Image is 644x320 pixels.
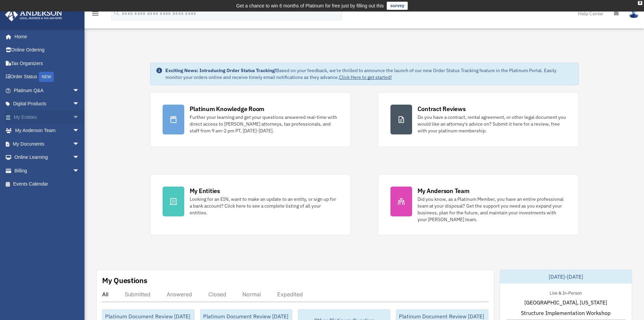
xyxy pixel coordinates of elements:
span: arrow_drop_down [73,110,86,124]
a: My Anderson Team Did you know, as a Platinum Member, you have an entire professional team at your... [378,174,579,235]
div: Get a chance to win 6 months of Platinum for free just by filling out this [236,2,384,10]
div: Platinum Knowledge Room [190,105,265,113]
a: Home [5,30,86,43]
strong: Exciting News: Introducing Order Status Tracking! [165,67,276,73]
a: Online Learningarrow_drop_down [5,151,90,164]
span: arrow_drop_down [73,151,86,165]
div: Further your learning and get your questions answered real-time with direct access to [PERSON_NAM... [190,114,338,134]
div: Looking for an EIN, want to make an update to an entity, or sign up for a bank account? Click her... [190,196,338,216]
span: [GEOGRAPHIC_DATA], [US_STATE] [524,298,607,306]
div: Submitted [125,291,150,298]
div: My Anderson Team [418,187,470,195]
div: Live & In-Person [544,289,587,296]
a: Order StatusNEW [5,70,90,84]
div: Answered [167,291,192,298]
div: Normal [242,291,261,298]
i: menu [91,9,99,18]
a: Digital Productsarrow_drop_down [5,97,90,111]
div: Closed [208,291,226,298]
a: My Entitiesarrow_drop_down [5,110,90,124]
div: Contract Reviews [418,105,466,113]
div: [DATE]-[DATE] [500,270,632,283]
a: Tax Organizers [5,57,90,70]
div: All [102,291,109,298]
div: My Questions [102,275,147,285]
a: Online Ordering [5,43,90,57]
span: arrow_drop_down [73,137,86,151]
a: Platinum Knowledge Room Further your learning and get your questions answered real-time with dire... [150,92,351,147]
div: NEW [39,72,54,82]
i: search [113,9,120,17]
div: Do you have a contract, rental agreement, or other legal document you would like an attorney's ad... [418,114,566,134]
a: survey [387,2,408,10]
div: Expedited [277,291,303,298]
span: arrow_drop_down [73,164,86,178]
a: Click Here to get started! [339,74,392,80]
span: arrow_drop_down [73,97,86,111]
div: close [638,1,642,5]
span: arrow_drop_down [73,84,86,98]
a: Billingarrow_drop_down [5,164,90,177]
a: My Documentsarrow_drop_down [5,137,90,151]
div: Did you know, as a Platinum Member, you have an entire professional team at your disposal? Get th... [418,196,566,223]
div: My Entities [190,187,220,195]
a: My Entities Looking for an EIN, want to make an update to an entity, or sign up for a bank accoun... [150,174,351,235]
a: My Anderson Teamarrow_drop_down [5,124,90,137]
a: Contract Reviews Do you have a contract, rental agreement, or other legal document you would like... [378,92,579,147]
span: Structure Implementation Workshop [521,309,611,317]
img: User Pic [629,8,639,18]
span: arrow_drop_down [73,124,86,138]
a: Events Calendar [5,177,90,191]
a: menu [91,12,99,18]
img: Anderson Advisors Platinum Portal [3,8,64,21]
div: Based on your feedback, we're thrilled to announce the launch of our new Order Status Tracking fe... [165,67,573,81]
a: Platinum Q&Aarrow_drop_down [5,84,90,97]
